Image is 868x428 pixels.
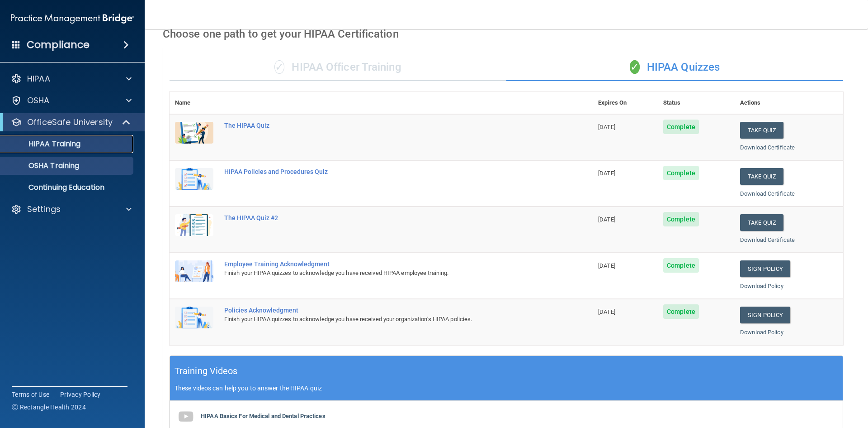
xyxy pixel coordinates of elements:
[598,262,615,269] span: [DATE]
[224,122,547,129] div: The HIPAA Quiz
[274,60,284,74] span: ✓
[740,168,783,185] button: Take Quiz
[663,258,699,273] span: Complete
[11,95,132,106] a: OSHA
[6,161,79,170] p: OSHA Training
[12,390,49,399] a: Terms of Use
[740,214,783,231] button: Take Quiz
[598,308,615,315] span: [DATE]
[163,21,850,47] div: Choose one path to get your HIPAA Certification
[663,304,699,319] span: Complete
[60,390,101,399] a: Privacy Policy
[11,10,134,28] img: PMB logo
[224,268,547,279] div: Finish your HIPAA quizzes to acknowledge you have received HIPAA employee training.
[6,183,129,192] p: Continuing Education
[11,73,132,84] a: HIPAA
[224,314,547,325] div: Finish your HIPAA quizzes to acknowledge you have received your organization’s HIPAA policies.
[27,204,61,215] p: Settings
[593,92,658,114] th: Expires On
[506,54,843,81] div: HIPAA Quizzes
[740,260,790,277] a: Sign Policy
[663,166,699,180] span: Complete
[663,212,699,226] span: Complete
[740,144,795,151] a: Download Certificate
[630,60,640,74] span: ✓
[735,92,843,114] th: Actions
[11,117,131,128] a: OfficeSafe University
[598,124,615,130] span: [DATE]
[175,363,238,379] h5: Training Videos
[27,38,90,51] h4: Compliance
[201,413,325,419] b: HIPAA Basics For Medical and Dental Practices
[224,260,547,268] div: Employee Training Acknowledgment
[740,307,790,323] a: Sign Policy
[11,204,132,215] a: Settings
[740,236,795,243] a: Download Certificate
[224,214,547,221] div: The HIPAA Quiz #2
[6,139,80,149] p: HIPAA Training
[27,117,113,128] p: OfficeSafe University
[740,283,783,289] a: Download Policy
[175,385,838,392] p: These videos can help you to answer the HIPAA quiz
[598,216,615,223] span: [DATE]
[27,73,50,84] p: HIPAA
[170,92,219,114] th: Name
[224,168,547,175] div: HIPAA Policies and Procedures Quiz
[12,403,86,412] span: Ⓒ Rectangle Health 2024
[658,92,735,114] th: Status
[598,170,615,177] span: [DATE]
[740,122,783,139] button: Take Quiz
[740,190,795,197] a: Download Certificate
[224,307,547,314] div: Policies Acknowledgment
[177,408,195,426] img: gray_youtube_icon.38fcd6cc.png
[170,54,506,81] div: HIPAA Officer Training
[27,95,50,106] p: OSHA
[740,329,783,336] a: Download Policy
[663,120,699,134] span: Complete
